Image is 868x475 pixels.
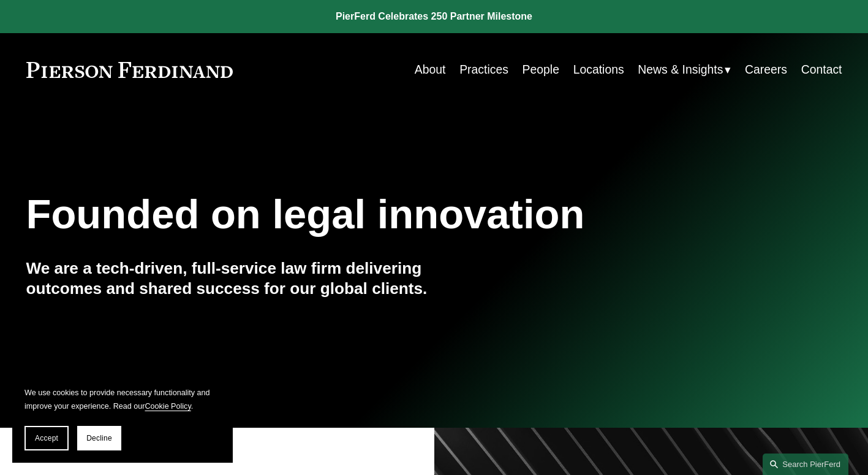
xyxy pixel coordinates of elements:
[86,434,112,442] span: Decline
[459,58,508,82] a: Practices
[35,434,58,442] span: Accept
[801,58,842,82] a: Contact
[638,58,731,82] a: folder dropdown
[763,454,848,475] a: Search this site
[26,258,434,299] h4: We are a tech-driven, full-service law firm delivering outcomes and shared success for our global...
[12,374,233,463] section: Cookie banner
[745,58,787,82] a: Careers
[26,191,706,238] h1: Founded on legal innovation
[415,58,446,82] a: About
[25,426,69,450] button: Accept
[638,59,723,80] span: News & Insights
[77,426,121,450] button: Decline
[523,58,559,82] a: People
[25,386,221,414] p: We use cookies to provide necessary functionality and improve your experience. Read our .
[145,402,191,411] a: Cookie Policy
[573,58,624,82] a: Locations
